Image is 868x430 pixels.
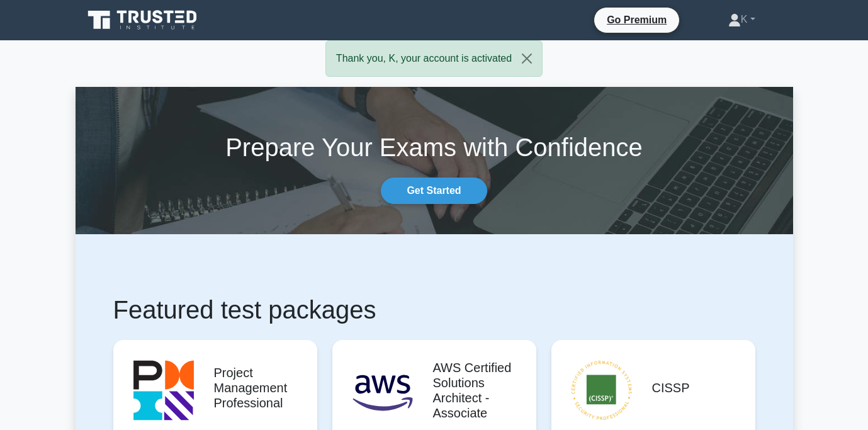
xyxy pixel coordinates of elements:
[698,7,786,32] a: K
[381,178,487,204] a: Get Started
[512,41,542,76] button: Close
[76,132,793,162] h1: Prepare Your Exams with Confidence
[599,12,674,28] a: Go Premium
[325,40,543,77] div: Thank you, K, your account is activated
[113,295,755,325] h1: Featured test packages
